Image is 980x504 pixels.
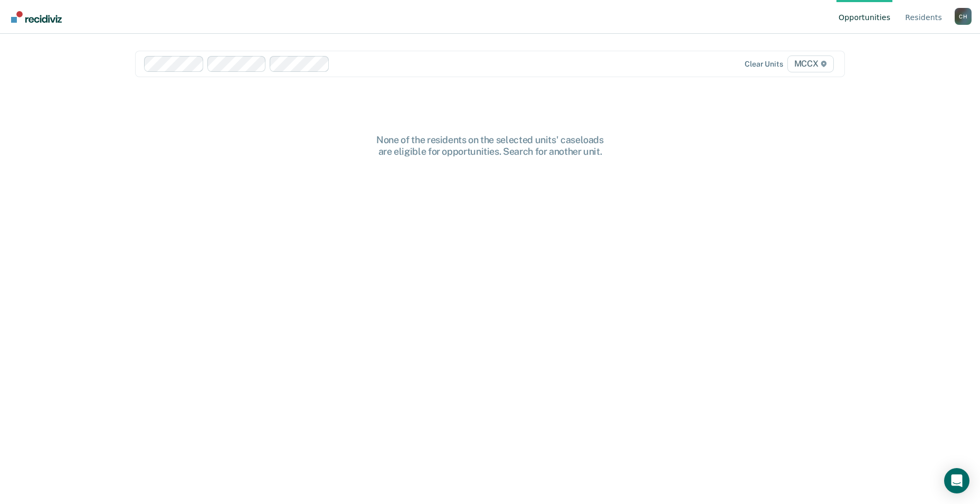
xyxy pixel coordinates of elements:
[955,8,972,25] div: C H
[944,468,969,493] div: Open Intercom Messenger
[955,8,972,25] button: Profile dropdown button
[321,134,659,157] div: None of the residents on the selected units' caseloads are eligible for opportunities. Search for...
[11,11,62,23] img: Recidiviz
[745,60,783,69] div: Clear units
[787,55,834,72] span: MCCX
